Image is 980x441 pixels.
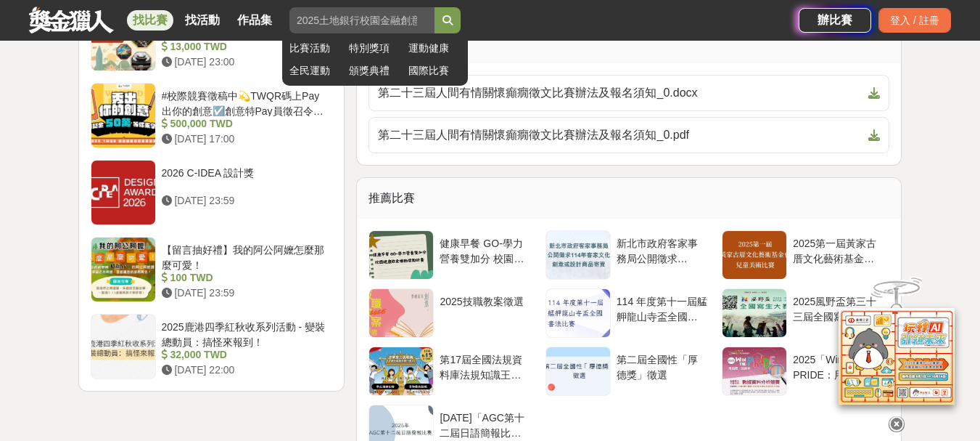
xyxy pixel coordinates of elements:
[793,352,884,380] div: 2025「Win the PRIDE：用指標說故事」競賽
[839,308,955,405] img: d2146d9a-e6f6-4337-9592-8cefde37ba6b.png
[408,63,461,78] a: 國際比賽
[440,352,530,380] div: 第17屆全國法規資料庫法規知識王網路闖關競賽
[349,63,401,78] a: 頒獎典禮
[349,41,401,56] a: 特別獎項
[162,89,327,116] div: #校際競賽徵稿中💫TWQR碼上Pay出你的創意☑️創意特Pay員徵召令🔥短影音、梗圖大賽開跑啦🤩
[162,347,327,363] div: 32,000 TWD
[378,84,862,102] span: 第二十三屆人間有情關懷癲癇徵文比賽辦法及報名須知_0.docx
[722,230,889,280] a: 2025第一屆黃家古厝文化藝術基金會兒童美術比賽
[545,288,713,338] a: 114 年度第十一屆艋舺龍山寺盃全國書法比賽
[545,347,713,396] a: 第二屆全國性「厚德獎」徵選
[617,236,707,264] div: 新北市政府客家事務局公開徵求[DATE]客家文化創意或設計商品寄賣
[162,243,327,270] div: 【留言抽好禮】我的阿公阿嬤怎麼那麼可愛！
[91,237,333,302] a: 【留言抽好禮】我的阿公阿嬤怎麼那麼可愛！ 100 TWD [DATE] 23:59
[162,270,327,286] div: 100 TWD
[722,347,889,396] a: 2025「Win the PRIDE：用指標說故事」競賽
[878,8,951,33] div: 登入 / 註冊
[357,178,901,219] div: 推薦比賽
[617,294,707,322] div: 114 年度第十一屆艋舺龍山寺盃全國書法比賽
[793,236,884,264] div: 2025第一屆黃家古厝文化藝術基金會兒童美術比賽
[162,132,327,147] div: [DATE] 17:00
[91,160,333,225] a: 2026 C-IDEA 設計獎 [DATE] 23:59
[368,347,536,396] a: 第17屆全國法規資料庫法規知識王網路闖關競賽
[231,10,278,31] a: 作品集
[91,314,333,379] a: 2025鹿港四季紅秋收系列活動 - 變裝總動員：搞怪來報到！ 32,000 TWD [DATE] 22:00
[440,410,530,438] div: [DATE]「AGC第十二屆日語簡報比賽」
[378,126,862,144] span: 第二十三屆人間有情關懷癲癇徵文比賽辦法及報名須知_0.pdf
[617,352,707,380] div: 第二屆全國性「厚德獎」徵選
[793,294,884,322] div: 2025風野盃第三十三屆全國寫生大賽
[440,236,530,264] div: 健康早餐 GO-學力營養雙加分 校園健康飲食推動獎勵計畫
[91,83,333,148] a: #校際競賽徵稿中💫TWQR碼上Pay出你的創意☑️創意特Pay員徵召令🔥短影音、梗圖大賽開跑啦🤩 500,000 TWD [DATE] 17:00
[179,10,226,31] a: 找活動
[357,23,901,63] div: 活動附加檔案
[408,41,461,56] a: 運動健康
[162,39,327,54] div: 13,000 TWD
[289,7,435,33] input: 2025土地銀行校園金融創意挑戰賽：從你出發 開啟智慧金融新頁
[162,320,327,347] div: 2025鹿港四季紅秋收系列活動 - 變裝總動員：搞怪來報到！
[289,63,342,78] a: 全民運動
[162,193,327,209] div: [DATE] 23:59
[368,75,889,111] a: 第二十三屆人間有情關懷癲癇徵文比賽辦法及報名須知_0.docx
[162,166,327,193] div: 2026 C-IDEA 設計獎
[162,363,327,378] div: [DATE] 22:00
[127,10,173,31] a: 找比賽
[722,288,889,338] a: 2025風野盃第三十三屆全國寫生大賽
[368,288,536,338] a: 2025技職教案徵選
[162,116,327,132] div: 500,000 TWD
[368,230,536,280] a: 健康早餐 GO-學力營養雙加分 校園健康飲食推動獎勵計畫
[799,8,871,33] a: 辦比賽
[440,294,530,322] div: 2025技職教案徵選
[162,286,327,301] div: [DATE] 23:59
[545,230,713,280] a: 新北市政府客家事務局公開徵求[DATE]客家文化創意或設計商品寄賣
[289,41,342,56] a: 比賽活動
[368,117,889,153] a: 第二十三屆人間有情關懷癲癇徵文比賽辦法及報名須知_0.pdf
[162,54,327,70] div: [DATE] 23:00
